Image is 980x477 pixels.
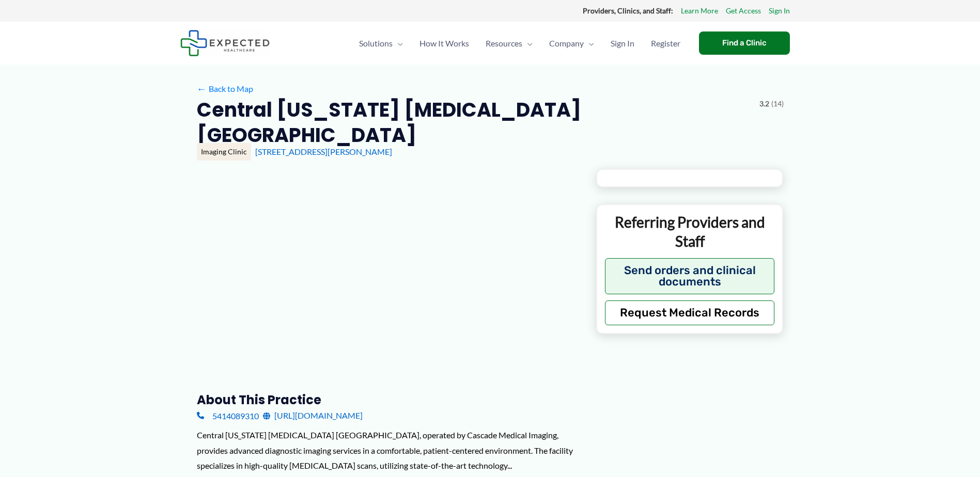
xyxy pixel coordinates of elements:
[197,97,751,148] h2: Central [US_STATE] [MEDICAL_DATA] [GEOGRAPHIC_DATA]
[584,25,594,61] span: Menu Toggle
[583,6,673,15] strong: Providers, Clinics, and Staff:
[771,97,784,110] span: (14)
[197,427,580,473] div: Central [US_STATE] [MEDICAL_DATA] [GEOGRAPHIC_DATA], operated by Cascade Medical Imaging, provide...
[726,4,761,18] a: Get Access
[643,25,689,61] a: Register
[605,300,775,325] button: Request Medical Records
[263,408,363,423] a: [URL][DOMAIN_NAME]
[255,147,392,156] a: [STREET_ADDRESS][PERSON_NAME]
[351,25,411,61] a: SolutionsMenu Toggle
[605,213,775,250] p: Referring Providers and Staff
[522,25,533,61] span: Menu Toggle
[699,31,790,55] a: Find a Clinic
[351,25,689,61] nav: Primary Site Navigation
[411,25,477,61] a: How It Works
[197,143,251,161] div: Imaging Clinic
[681,4,718,18] a: Learn More
[651,25,680,61] span: Register
[541,25,602,61] a: CompanyMenu Toggle
[486,25,522,61] span: Resources
[759,97,769,110] span: 3.2
[393,25,403,61] span: Menu Toggle
[602,25,643,61] a: Sign In
[197,408,259,423] a: 5414089310
[180,30,270,56] img: Expected Healthcare Logo - side, dark font, small
[769,4,790,18] a: Sign In
[359,25,393,61] span: Solutions
[611,25,634,61] span: Sign In
[197,392,580,408] h3: About this practice
[419,25,469,61] span: How It Works
[605,258,775,294] button: Send orders and clinical documents
[549,25,584,61] span: Company
[197,81,253,97] a: ←Back to Map
[197,84,207,93] span: ←
[477,25,541,61] a: ResourcesMenu Toggle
